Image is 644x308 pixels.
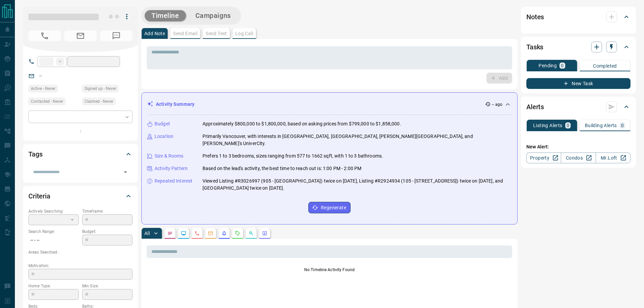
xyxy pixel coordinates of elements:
[31,98,63,105] span: Contacted - Never
[221,231,227,236] svg: Listing Alerts
[596,152,630,163] a: Mr.Loft
[156,101,194,108] p: Activity Summary
[85,98,113,105] span: Claimed - Never
[533,123,563,128] p: Listing Alerts
[82,229,133,235] p: Budget:
[28,149,42,160] h2: Tags
[492,101,502,108] p: -- ago
[147,267,512,273] p: No Timeline Activity Found
[39,73,42,78] a: --
[64,30,97,41] span: No Email
[308,202,351,213] button: Regenerate
[154,177,192,185] p: Repeated Interest
[526,9,630,25] div: Notes
[100,30,133,41] span: No Number
[154,152,184,160] p: Size & Rooms
[202,120,401,127] p: Approximately $800,000 to $1,800,000, based on asking prices from $799,000 to $1,858,000.
[526,42,543,52] h2: Tasks
[621,123,624,128] p: 0
[28,229,79,235] p: Search Range:
[248,231,254,236] svg: Opportunities
[539,63,557,68] p: Pending
[145,10,186,21] button: Timeline
[147,98,512,111] div: Activity Summary-- ago
[208,231,213,236] svg: Emails
[28,188,133,204] div: Criteria
[144,231,150,236] p: All
[28,30,61,41] span: No Number
[561,63,564,68] p: 0
[262,231,267,236] svg: Agent Actions
[526,11,544,22] h2: Notes
[121,167,130,177] button: Open
[144,31,165,36] p: Add Note
[82,208,133,214] p: Timeframe:
[526,99,630,115] div: Alerts
[189,10,238,21] button: Campaigns
[167,231,173,236] svg: Notes
[154,120,170,127] p: Budget
[561,152,596,163] a: Condos
[526,39,630,55] div: Tasks
[28,208,79,214] p: Actively Searching:
[202,133,512,147] p: Primarily Vancouver, with interests in [GEOGRAPHIC_DATA], [GEOGRAPHIC_DATA], [PERSON_NAME][GEOGRA...
[28,235,79,246] p: -- - --
[202,177,512,192] p: Viewed Listing #R3026997 (905 - [GEOGRAPHIC_DATA]) twice on [DATE], Listing #R2924934 (105 - [STR...
[526,143,630,150] p: New Alert:
[82,283,133,289] p: Min Size:
[235,231,240,236] svg: Requests
[28,263,133,269] p: Motivation:
[31,85,55,92] span: Active - Never
[202,165,361,172] p: Based on the lead's activity, the best time to reach out is: 1:00 PM - 2:00 PM
[154,165,188,172] p: Activity Pattern
[526,152,561,163] a: Property
[526,78,630,89] button: New Task
[28,283,79,289] p: Home Type:
[202,152,383,160] p: Prefers 1 to 3 bedrooms, sizes ranging from 577 to 1662 sqft, with 1 to 3 bathrooms.
[526,101,544,112] h2: Alerts
[181,231,186,236] svg: Lead Browsing Activity
[28,146,133,162] div: Tags
[28,249,133,255] p: Areas Searched:
[567,123,569,128] p: 0
[585,123,617,128] p: Building Alerts
[593,64,617,68] p: Completed
[85,85,116,92] span: Signed up - Never
[154,133,173,140] p: Location
[28,191,50,202] h2: Criteria
[194,231,200,236] svg: Calls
